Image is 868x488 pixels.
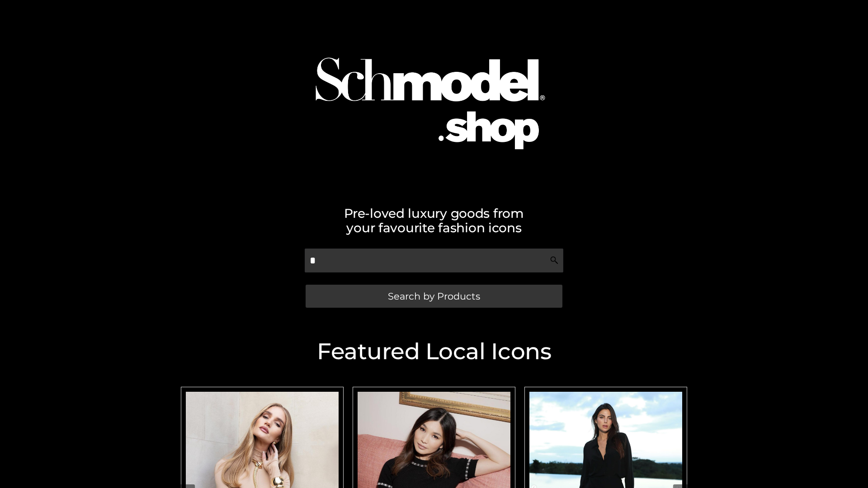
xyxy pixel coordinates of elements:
img: Search Icon [550,256,559,265]
a: Search by Products [306,285,562,308]
span: Search by Products [388,291,480,301]
h2: Pre-loved luxury goods from your favourite fashion icons [176,206,692,235]
h2: Featured Local Icons​ [176,340,692,363]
